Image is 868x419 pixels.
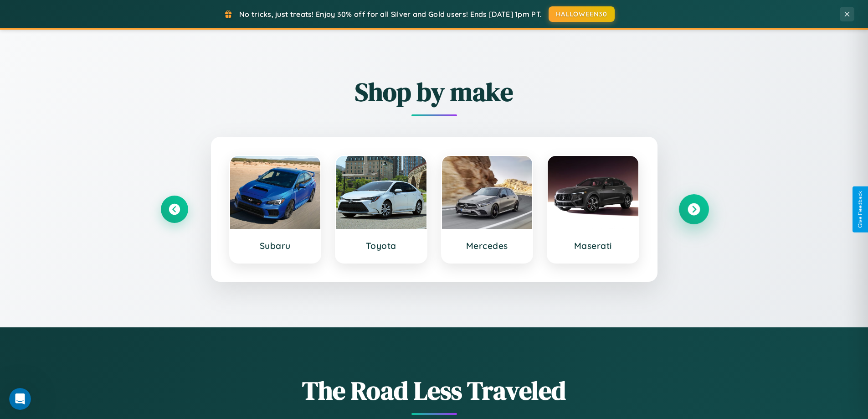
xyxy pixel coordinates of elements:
h3: Subaru [239,240,312,251]
h2: Shop by make [161,74,708,109]
iframe: Intercom live chat [9,388,31,410]
button: HALLOWEEN30 [549,6,615,22]
div: Give Feedback [857,191,863,228]
h3: Toyota [345,240,417,251]
h3: Maserati [557,240,629,251]
span: No tricks, just treats! Enjoy 30% off for all Silver and Gold users! Ends [DATE] 1pm PT. [239,10,542,19]
h1: The Road Less Traveled [161,373,708,408]
h3: Mercedes [451,240,524,251]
